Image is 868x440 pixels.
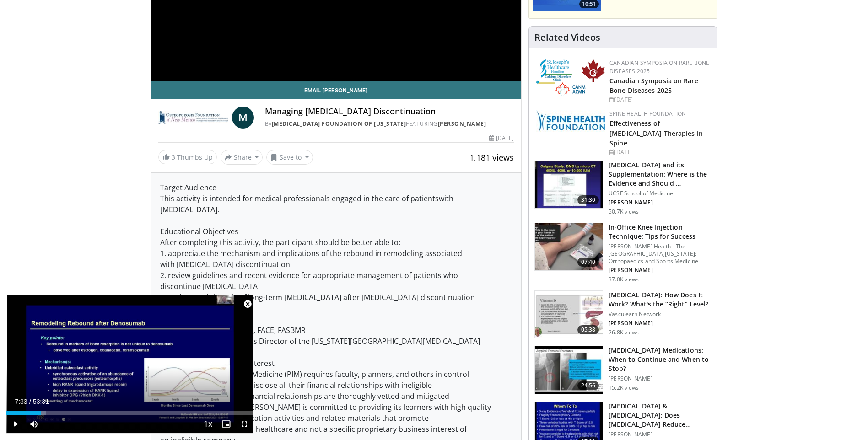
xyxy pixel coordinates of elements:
[232,107,254,129] a: M
[265,107,514,117] h4: Managing [MEDICAL_DATA] Discontinuation
[534,346,712,394] a: 24:56 [MEDICAL_DATA] Medications: When to Continue and When to Stop? [PERSON_NAME] 15.2K views
[609,59,709,75] a: Canadian Symposia on Rare Bone Diseases 2025
[609,276,639,283] p: 37.0K views
[235,415,253,433] button: Fullscreen
[609,190,712,197] p: UCSF School of Medicine
[272,120,406,128] a: [MEDICAL_DATA] Foundation of [US_STATE]
[158,107,228,129] img: Osteoporosis Foundation of New Mexico
[6,295,253,434] video-js: Video Player
[609,290,712,309] h3: [MEDICAL_DATA]: How Does It Work? What's the “Right” Level?
[609,402,712,429] h3: [MEDICAL_DATA] & [MEDICAL_DATA]: Does [MEDICAL_DATA] Reduce Falls/Fractures in t…
[489,134,514,142] div: [DATE]
[609,384,639,392] p: 15.2K views
[265,120,514,128] div: By FEATURING
[609,329,639,336] p: 26.8K views
[609,96,710,104] div: [DATE]
[266,150,313,165] button: Save to
[609,375,712,382] p: [PERSON_NAME]
[577,258,599,267] span: 07:40
[534,223,712,283] a: 07:40 In-Office Knee Injection Technique: Tips for Success [PERSON_NAME] Health - The [GEOGRAPHIC...
[535,161,603,209] img: 4bb25b40-905e-443e-8e37-83f056f6e86e.150x105_q85_crop-smart_upscale.jpg
[609,320,712,327] p: [PERSON_NAME]
[609,311,712,318] p: Vasculearn Network
[535,291,603,338] img: 8daf03b8-df50-44bc-88e2-7c154046af55.150x105_q85_crop-smart_upscale.jpg
[609,148,710,156] div: [DATE]
[199,415,217,433] button: Playback Rate
[158,150,217,164] a: 3 Thumbs Up
[238,295,257,314] button: Close
[534,161,712,215] a: 31:30 [MEDICAL_DATA] and its Supplementation: Where is the Evidence and Should … UCSF School of M...
[609,161,712,188] h3: [MEDICAL_DATA] and its Supplementation: Where is the Evidence and Should …
[438,120,486,128] a: [PERSON_NAME]
[29,398,31,405] span: /
[25,415,43,433] button: Mute
[609,243,712,265] p: [PERSON_NAME] Health - The [GEOGRAPHIC_DATA][US_STATE]: Orthopaedics and Sports Medicine
[221,150,263,165] button: Share
[609,431,712,438] p: [PERSON_NAME]
[609,119,703,147] a: Effectiveness of [MEDICAL_DATA] Therapies in Spine
[469,152,514,163] span: 1,181 views
[577,195,599,204] span: 31:30
[535,346,603,394] img: a7bc7889-55e5-4383-bab6-f6171a83b938.150x105_q85_crop-smart_upscale.jpg
[577,381,599,390] span: 24:56
[577,325,599,334] span: 05:38
[6,415,25,433] button: Play
[536,59,605,96] img: 59b7dea3-8883-45d6-a110-d30c6cb0f321.png.150x105_q85_autocrop_double_scale_upscale_version-0.2.png
[151,81,522,99] a: Email [PERSON_NAME]
[15,398,27,405] span: 7:33
[172,153,175,161] span: 3
[534,32,600,43] h4: Related Videos
[217,415,235,433] button: Enable picture-in-picture mode
[609,199,712,206] p: [PERSON_NAME]
[33,398,49,405] span: 53:31
[609,267,712,274] p: [PERSON_NAME]
[536,110,605,132] img: 57d53db2-a1b3-4664-83ec-6a5e32e5a601.png.150x105_q85_autocrop_double_scale_upscale_version-0.2.jpg
[6,411,253,415] div: Progress Bar
[609,208,639,215] p: 50.7K views
[609,76,698,95] a: Canadian Symposia on Rare Bone Diseases 2025
[535,223,603,271] img: 9b54ede4-9724-435c-a780-8950048db540.150x105_q85_crop-smart_upscale.jpg
[609,346,712,373] h3: [MEDICAL_DATA] Medications: When to Continue and When to Stop?
[609,110,686,118] a: Spine Health Foundation
[609,223,712,241] h3: In-Office Knee Injection Technique: Tips for Success
[534,290,712,339] a: 05:38 [MEDICAL_DATA]: How Does It Work? What's the “Right” Level? Vasculearn Network [PERSON_NAME...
